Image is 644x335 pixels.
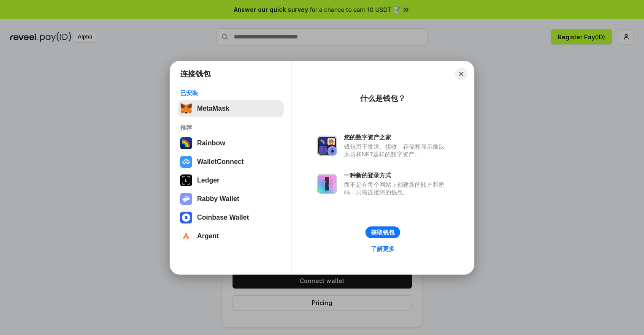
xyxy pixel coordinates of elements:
div: 而不是在每个网站上创建新的账户和密码，只需连接您的钱包。 [344,181,449,196]
img: svg+xml,%3Csvg%20xmlns%3D%22http%3A%2F%2Fwww.w3.org%2F2000%2Fsvg%22%20fill%3D%22none%22%20viewBox... [180,193,192,205]
button: Rainbow [178,135,284,152]
img: svg+xml,%3Csvg%20fill%3D%22none%22%20height%3D%2233%22%20viewBox%3D%220%200%2035%2033%22%20width%... [180,103,192,114]
button: Close [455,68,467,80]
img: svg+xml,%3Csvg%20xmlns%3D%22http%3A%2F%2Fwww.w3.org%2F2000%2Fsvg%22%20width%3D%2228%22%20height%3... [180,174,192,186]
button: Argent [178,228,284,245]
div: 推荐 [180,124,281,131]
div: 钱包用于发送、接收、存储和显示像以太坊和NFT这样的数字资产。 [344,143,449,158]
div: Ledger [197,177,219,184]
img: svg+xml,%3Csvg%20width%3D%2228%22%20height%3D%2228%22%20viewBox%3D%220%200%2028%2028%22%20fill%3D... [180,230,192,242]
div: 您的数字资产之家 [344,133,449,141]
img: svg+xml,%3Csvg%20xmlns%3D%22http%3A%2F%2Fwww.w3.org%2F2000%2Fsvg%22%20fill%3D%22none%22%20viewBox... [317,136,337,156]
div: Argent [197,232,219,240]
img: svg+xml,%3Csvg%20width%3D%2228%22%20height%3D%2228%22%20viewBox%3D%220%200%2028%2028%22%20fill%3D... [180,156,192,168]
a: 了解更多 [366,243,400,254]
div: Coinbase Wallet [197,214,249,221]
div: 已安装 [180,89,281,97]
div: WalletConnect [197,158,244,166]
div: 一种新的登录方式 [344,172,449,179]
button: 获取钱包 [365,226,400,238]
button: MetaMask [178,100,284,117]
button: Ledger [178,172,284,189]
img: svg+xml,%3Csvg%20xmlns%3D%22http%3A%2F%2Fwww.w3.org%2F2000%2Fsvg%22%20fill%3D%22none%22%20viewBox... [317,174,337,194]
button: Coinbase Wallet [178,209,284,226]
h1: 连接钱包 [180,69,211,79]
div: 获取钱包 [371,229,395,236]
img: svg+xml,%3Csvg%20width%3D%2228%22%20height%3D%2228%22%20viewBox%3D%220%200%2028%2028%22%20fill%3D... [180,212,192,223]
button: WalletConnect [178,153,284,170]
div: MetaMask [197,105,229,112]
div: 了解更多 [371,245,395,253]
div: Rabby Wallet [197,195,239,203]
img: svg+xml,%3Csvg%20width%3D%22120%22%20height%3D%22120%22%20viewBox%3D%220%200%20120%20120%22%20fil... [180,137,192,149]
div: 什么是钱包？ [360,93,406,103]
button: Rabby Wallet [178,191,284,207]
div: Rainbow [197,139,225,147]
